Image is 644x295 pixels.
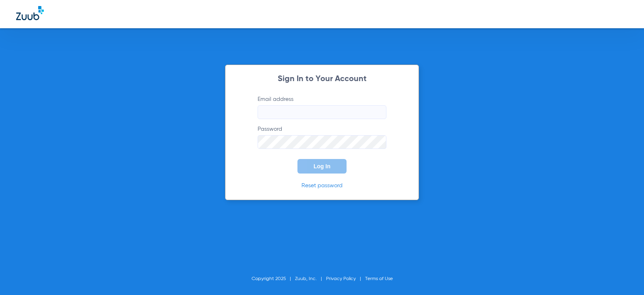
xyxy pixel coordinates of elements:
[246,75,398,83] h2: Sign In to Your Account
[314,163,330,169] span: Log In
[326,276,356,281] a: Privacy Policy
[301,183,343,188] a: Reset password
[258,125,386,149] label: Password
[258,105,386,119] input: Email address
[604,256,644,295] iframe: Chat Widget
[258,135,386,149] input: Password
[16,6,44,20] img: Zuub Logo
[252,275,295,283] li: Copyright 2025
[365,276,393,281] a: Terms of Use
[258,95,386,119] label: Email address
[295,275,326,283] li: Zuub, Inc.
[297,159,347,174] button: Log In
